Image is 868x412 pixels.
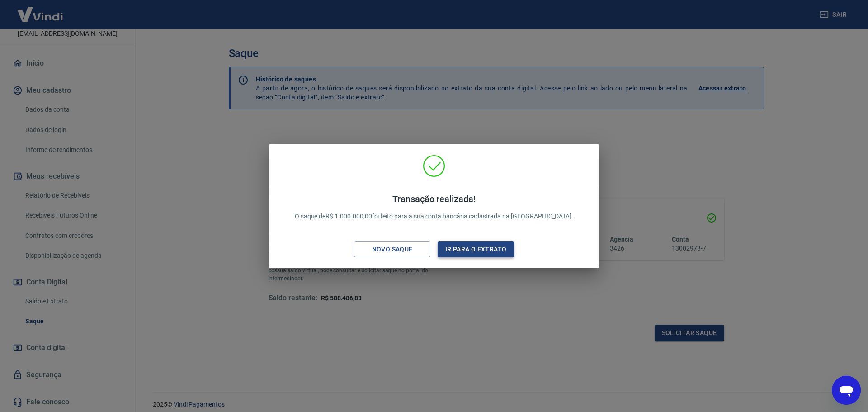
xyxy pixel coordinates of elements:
button: Novo saque [354,241,430,258]
p: O saque de R$ 1.000.000,00 foi feito para a sua conta bancária cadastrada na [GEOGRAPHIC_DATA]. [295,194,573,221]
button: Ir para o extrato [438,241,514,258]
div: Novo saque [361,244,424,255]
h4: Transação realizada! [295,194,573,204]
iframe: Botão para abrir a janela de mensagens, conversa em andamento [832,376,861,405]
